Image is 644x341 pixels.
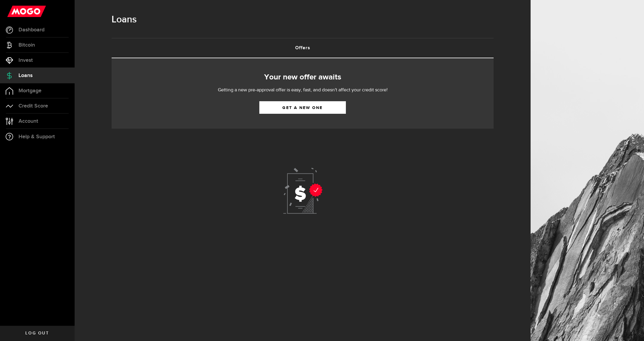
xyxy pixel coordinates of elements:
[19,134,55,139] span: Help & Support
[19,103,48,109] span: Credit Score
[112,38,494,58] ul: Tabs Navigation
[200,87,406,94] p: Getting a new pre-approval offer is easy, fast, and doesn't affect your credit score!
[19,27,44,33] span: Dashboard
[19,42,35,48] span: Bitcoin
[112,39,494,58] a: Offers
[19,88,41,93] span: Mortgage
[112,12,494,27] h1: Loans
[19,58,33,63] span: Invest
[19,73,33,78] span: Loans
[19,119,38,124] span: Account
[121,71,485,84] h2: Your new offer awaits
[25,331,49,335] span: Log out
[619,316,644,341] iframe: LiveChat chat widget
[259,101,346,114] a: Get a new one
